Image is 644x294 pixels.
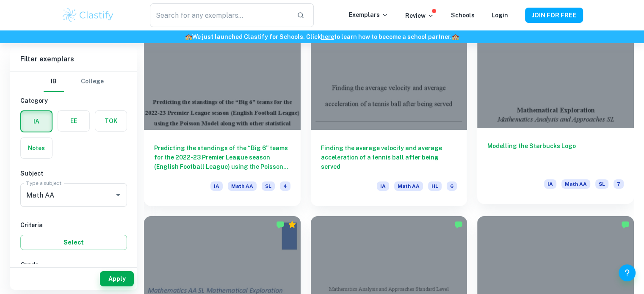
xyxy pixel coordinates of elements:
span: 6 [447,181,457,191]
span: 7 [614,179,624,189]
button: Notes [21,138,52,158]
p: Exemplars [349,10,388,19]
img: Clastify logo [61,7,115,24]
button: Apply [100,271,134,286]
span: 4 [280,181,290,191]
span: Math AA [561,179,590,189]
span: Math AA [394,181,423,191]
button: College [81,71,104,92]
span: IA [544,179,556,189]
button: IB [44,71,64,92]
a: Predicting the standings of the “Big 6” teams for the 2022-23 Premier League season (English Foot... [144,13,301,206]
h6: Criteria [20,220,127,230]
label: Type a subject [26,179,61,187]
a: Login [492,12,508,19]
h6: Modelling the Starbucks Logo [487,141,624,169]
span: 🏫 [185,33,192,40]
h6: Filter exemplars [10,47,137,71]
button: Help and Feedback [619,264,636,281]
input: Search for any exemplars... [150,3,290,27]
img: Marked [454,220,463,229]
a: here [321,33,334,40]
a: Finding the average velocity and average acceleration of a tennis ball after being servedIAMath A... [311,13,467,206]
span: IA [210,181,223,191]
a: Schools [451,12,475,19]
a: Modelling the Starbucks LogoIAMath AASL7 [477,13,634,206]
h6: Predicting the standings of the “Big 6” teams for the 2022-23 Premier League season (English Foot... [154,143,290,171]
span: IA [377,181,389,191]
button: TOK [95,111,127,131]
button: Select [20,235,127,250]
h6: Category [20,96,127,105]
div: Premium [288,220,296,229]
span: HL [428,181,442,191]
button: JOIN FOR FREE [525,8,583,23]
span: SL [595,179,608,189]
h6: Subject [20,169,127,178]
button: EE [58,111,89,131]
img: Marked [276,220,285,229]
span: Math AA [228,181,257,191]
button: Open [112,189,124,201]
button: IA [21,111,52,132]
img: Marked [621,220,630,229]
h6: Finding the average velocity and average acceleration of a tennis ball after being served [321,143,457,171]
p: Review [405,11,434,20]
span: SL [262,181,275,191]
h6: We just launched Clastify for Schools. Click to learn how to become a school partner. [2,32,642,41]
span: 🏫 [452,33,459,40]
div: Filter type choice [44,71,104,92]
h6: Grade [20,260,127,269]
